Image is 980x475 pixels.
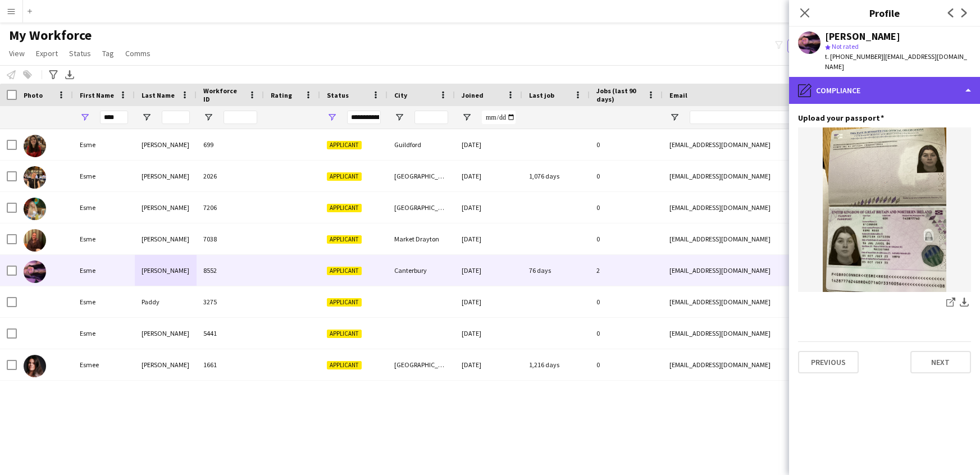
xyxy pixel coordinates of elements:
[197,192,264,223] div: 7206
[135,129,197,160] div: [PERSON_NAME]
[102,48,114,58] span: Tag
[9,48,25,58] span: View
[663,192,887,223] div: [EMAIL_ADDRESS][DOMAIN_NAME]
[663,255,887,286] div: [EMAIL_ADDRESS][DOMAIN_NAME]
[9,27,92,44] span: My Workforce
[327,235,362,244] span: Applicant
[798,127,971,292] img: 71880260766__C9C9D760-4560-4D63-BCA0-A0A62A3788AE.jpeg
[455,349,522,380] div: [DATE]
[590,129,663,160] div: 0
[69,48,91,58] span: Status
[669,112,680,122] button: Open Filter Menu
[590,349,663,380] div: 0
[462,112,472,122] button: Open Filter Menu
[596,86,642,103] span: Jobs (last 90 days)
[98,46,118,61] a: Tag
[135,318,197,349] div: [PERSON_NAME]
[135,161,197,191] div: [PERSON_NAME]
[271,91,292,99] span: Rating
[787,39,844,53] button: Everyone9,826
[388,349,455,380] div: [GEOGRAPHIC_DATA]
[388,129,455,160] div: Guildford
[455,318,522,349] div: [DATE]
[135,223,197,254] div: [PERSON_NAME]
[825,52,883,61] span: t. [PHONE_NUMBER]
[327,141,362,149] span: Applicant
[832,42,859,51] span: Not rated
[327,330,362,338] span: Applicant
[590,318,663,349] div: 0
[455,255,522,286] div: [DATE]
[327,172,362,181] span: Applicant
[663,161,887,191] div: [EMAIL_ADDRESS][DOMAIN_NAME]
[789,77,980,104] div: Compliance
[80,112,90,122] button: Open Filter Menu
[455,223,522,254] div: [DATE]
[789,6,980,20] h3: Profile
[455,161,522,191] div: [DATE]
[24,261,46,283] img: Esme O’Connor
[224,111,257,124] input: Workforce ID Filter Input
[529,91,554,99] span: Last job
[73,161,135,191] div: Esme
[590,192,663,223] div: 0
[482,111,516,124] input: Joined Filter Input
[203,86,244,103] span: Workforce ID
[100,111,128,124] input: First Name Filter Input
[197,349,264,380] div: 1661
[327,204,362,212] span: Applicant
[142,112,152,122] button: Open Filter Menu
[73,192,135,223] div: Esme
[663,349,887,380] div: [EMAIL_ADDRESS][DOMAIN_NAME]
[327,267,362,275] span: Applicant
[125,48,151,58] span: Comms
[24,166,46,189] img: Esme Lawton
[669,91,687,99] span: Email
[590,255,663,286] div: 2
[522,349,590,380] div: 1,216 days
[663,129,887,160] div: [EMAIL_ADDRESS][DOMAIN_NAME]
[462,91,484,99] span: Joined
[142,91,175,99] span: Last Name
[24,135,46,157] img: Esme Baines
[4,46,29,61] a: View
[73,318,135,349] div: Esme
[455,129,522,160] div: [DATE]
[135,349,197,380] div: [PERSON_NAME]
[663,318,887,349] div: [EMAIL_ADDRESS][DOMAIN_NAME]
[135,192,197,223] div: [PERSON_NAME]
[63,68,76,81] app-action-btn: Export XLSX
[825,52,967,71] span: | [EMAIL_ADDRESS][DOMAIN_NAME]
[73,286,135,317] div: Esme
[394,91,407,99] span: City
[690,111,881,124] input: Email Filter Input
[24,198,46,220] img: Esme McDonald
[36,48,58,58] span: Export
[414,111,448,124] input: City Filter Input
[327,361,362,369] span: Applicant
[47,68,60,81] app-action-btn: Advanced filters
[590,161,663,191] div: 0
[590,286,663,317] div: 0
[65,46,95,61] a: Status
[197,318,264,349] div: 5441
[798,351,859,373] button: Previous
[197,286,264,317] div: 3275
[388,255,455,286] div: Canterbury
[394,112,404,122] button: Open Filter Menu
[73,255,135,286] div: Esme
[24,91,43,99] span: Photo
[121,46,155,61] a: Comms
[455,192,522,223] div: [DATE]
[388,192,455,223] div: [GEOGRAPHIC_DATA]
[388,161,455,191] div: [GEOGRAPHIC_DATA]
[327,91,349,99] span: Status
[197,255,264,286] div: 8552
[197,223,264,254] div: 7038
[388,223,455,254] div: Market Drayton
[825,31,900,42] div: [PERSON_NAME]
[24,355,46,377] img: Esmee Jones
[197,161,264,191] div: 2026
[910,351,971,373] button: Next
[522,161,590,191] div: 1,076 days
